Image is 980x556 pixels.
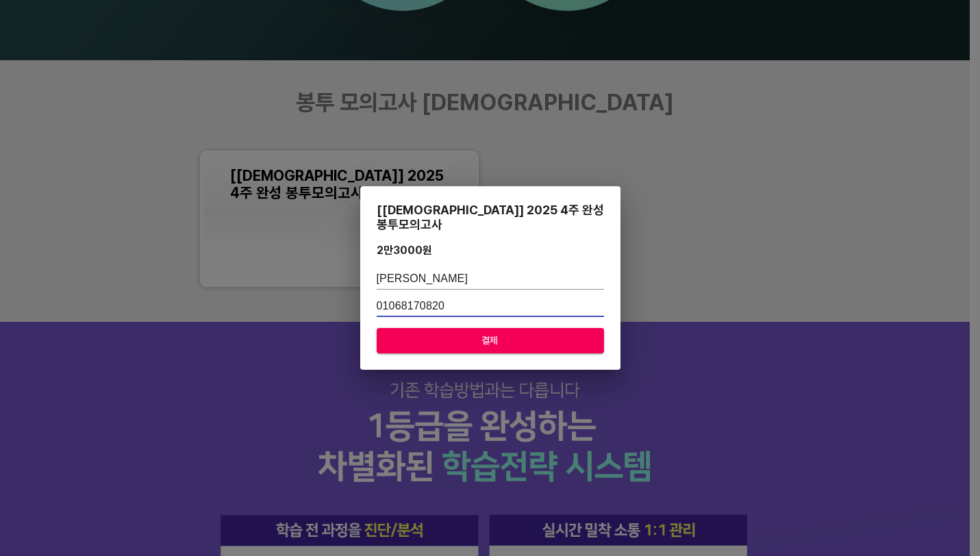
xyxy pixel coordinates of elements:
[377,268,604,290] input: 학생 이름
[377,295,604,317] input: 학생 연락처
[377,328,604,353] button: 결제
[377,244,432,257] div: 2만3000 원
[388,332,593,349] span: 결제
[377,203,604,231] div: [[DEMOGRAPHIC_DATA]] 2025 4주 완성 봉투모의고사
